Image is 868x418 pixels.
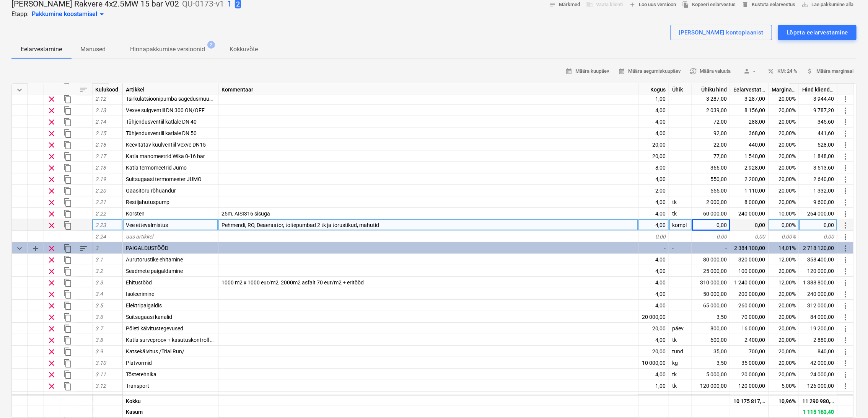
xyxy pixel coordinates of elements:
[638,369,669,380] div: 4,00
[692,392,730,403] div: 0,00
[638,93,669,104] div: 1,00
[769,380,799,392] div: 5,00%
[742,0,795,9] span: Kustuta eelarvestus
[769,185,799,196] div: 20,00%
[669,357,692,369] div: kg
[769,254,799,265] div: 12,00%
[618,67,681,76] span: Määra aegumiskuupäev
[730,231,769,242] div: 0,00
[669,323,692,334] div: päev
[47,221,56,230] span: Eemalda rida
[638,346,669,357] div: 20,00
[692,380,730,392] div: 120 000,00
[549,0,580,9] span: Märkmed
[692,173,730,185] div: 550,00
[669,219,692,231] div: kompl
[841,359,850,368] span: Rohkem toiminguid
[806,67,853,76] span: Määra marginaal
[126,119,197,125] span: Tühjendusventiil katlale DN 40
[730,254,769,265] div: 320 000,00
[799,380,837,392] div: 126 000,00
[47,370,56,379] span: Eemalda rida
[63,255,72,265] span: Dubleeri rida
[769,369,799,380] div: 20,00%
[47,129,56,138] span: Eemalda rida
[799,127,837,139] div: 441,60
[841,232,850,242] span: Rohkem toiminguid
[638,357,669,369] div: 10 000,00
[730,394,769,406] div: 10 175 817,00
[730,93,769,104] div: 3 287,00
[126,96,220,102] span: Tsirkulatsioonipumba sagedusmuundur
[799,334,837,346] div: 2 880,00
[769,300,799,311] div: 20,00%
[841,95,850,104] span: Rohkem toiminguid
[47,278,56,287] span: Eemalda rida
[841,163,850,173] span: Rohkem toiminguid
[47,347,56,356] span: Eemalda rida
[47,324,56,333] span: Eemalda rida
[63,359,72,368] span: Dubleeri rida
[63,313,72,322] span: Dubleeri rida
[63,106,72,115] span: Dubleeri rida
[692,104,730,116] div: 2 039,00
[799,196,837,208] div: 9 600,00
[769,208,799,219] div: 10,00%
[638,185,669,196] div: 2,00
[638,334,669,346] div: 4,00
[638,173,669,185] div: 4,00
[769,162,799,173] div: 20,00%
[799,185,837,196] div: 1 332,00
[799,231,837,242] div: 0,00
[638,380,669,392] div: 1,00
[841,313,850,322] span: Rohkem toiminguid
[123,394,218,406] div: Kokku
[730,150,769,162] div: 1 540,00
[692,116,730,127] div: 72,00
[841,370,850,379] span: Rohkem toiminguid
[63,244,72,253] span: Dubleeri kategooriat
[562,65,612,77] button: Määra kuupäev
[841,382,850,391] span: Rohkem toiminguid
[692,311,730,323] div: 3,50
[730,311,769,323] div: 70 000,00
[207,41,215,49] span: 2
[669,346,692,357] div: tund
[841,336,850,345] span: Rohkem toiminguid
[841,324,850,333] span: Rohkem toiminguid
[730,323,769,334] div: 16 000,00
[21,45,62,54] p: Eelarvestamine
[638,139,669,150] div: 20,00
[740,67,758,76] span: -
[769,346,799,357] div: 20,00%
[47,163,56,173] span: Eemalda rida
[15,244,24,253] span: Ahenda kategooria
[687,65,734,77] button: Määra valuuta
[730,300,769,311] div: 260 000,00
[63,95,72,104] span: Dubleeri rida
[638,323,669,334] div: 20,00
[47,382,56,391] span: Eemalda rida
[11,10,29,19] p: Etapp:
[799,277,837,288] div: 1 388 800,00
[799,394,837,406] div: 11 290 980,40
[841,186,850,196] span: Rohkem toiminguid
[730,265,769,277] div: 100 000,00
[730,346,769,357] div: 700,00
[799,300,837,311] div: 312 000,00
[801,1,808,8] span: save_alt
[669,242,692,254] div: -
[638,104,669,116] div: 4,00
[799,406,837,417] div: 1 115 163,40
[63,118,72,127] span: Dubleeri rida
[730,162,769,173] div: 2 928,00
[799,311,837,323] div: 84 000,00
[730,277,769,288] div: 1 240 000,00
[841,278,850,287] span: Rohkem toiminguid
[63,301,72,310] span: Dubleeri rida
[638,265,669,277] div: 4,00
[63,186,72,196] span: Dubleeri rida
[692,127,730,139] div: 92,00
[63,198,72,207] span: Dubleeri rida
[123,84,218,95] div: Artikkel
